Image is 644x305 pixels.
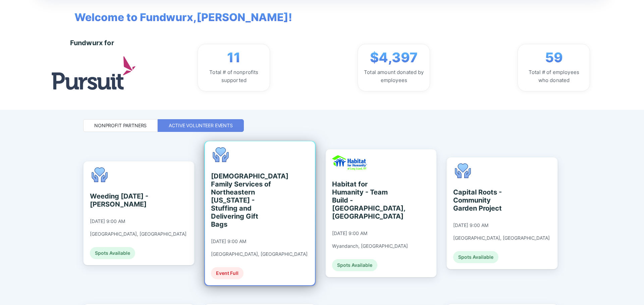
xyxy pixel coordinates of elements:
span: $4,397 [370,50,418,66]
img: logo.jpg [52,56,136,89]
div: Capital Roots - Community Garden Project [453,188,515,212]
div: Total # of nonprofits supported [203,68,264,84]
div: [DEMOGRAPHIC_DATA] Family Services of Northeastern [US_STATE] - Stuffing and Delivering Gift Bags [211,172,272,228]
div: Event Full [211,267,244,279]
div: [GEOGRAPHIC_DATA], [GEOGRAPHIC_DATA] [90,231,186,237]
span: 59 [545,50,563,66]
div: [GEOGRAPHIC_DATA], [GEOGRAPHIC_DATA] [453,235,550,241]
div: Total amount donated by employees [363,68,424,84]
div: Weeding [DATE] - [PERSON_NAME] [90,192,151,208]
div: Spots Available [90,247,135,259]
div: [DATE] 9:00 AM [90,218,125,224]
div: Fundwurx for [70,39,114,47]
div: Wyandanch, [GEOGRAPHIC_DATA] [332,243,408,249]
span: 11 [227,50,240,66]
div: Active Volunteer Events [169,122,233,129]
div: [GEOGRAPHIC_DATA], [GEOGRAPHIC_DATA] [211,251,308,257]
div: [DATE] 9:00 AM [453,222,488,228]
div: [DATE] 9:00 AM [332,230,367,236]
div: Habitat for Humanity - Team Build - [GEOGRAPHIC_DATA], [GEOGRAPHIC_DATA] [332,180,393,220]
div: [DATE] 9:00 AM [211,238,246,244]
div: Spots Available [332,259,377,271]
div: Total # of employees who donated [523,68,584,84]
div: Nonprofit Partners [94,122,147,129]
div: Spots Available [453,251,498,263]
